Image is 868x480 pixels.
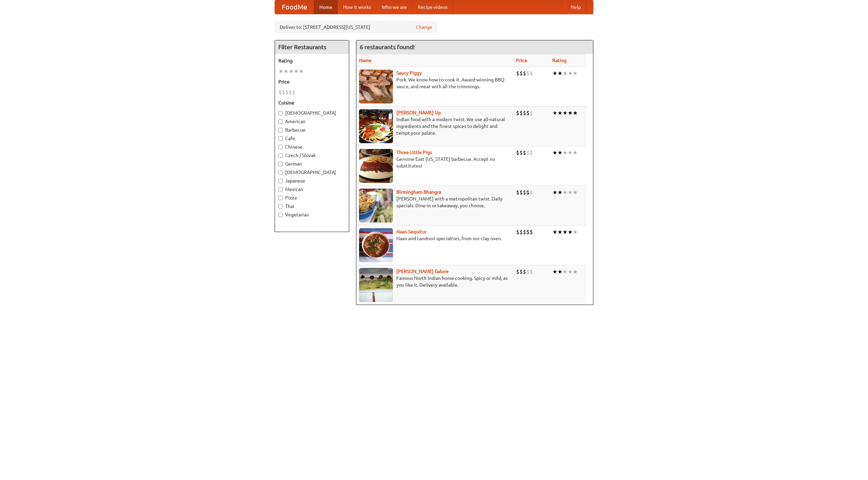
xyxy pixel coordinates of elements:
[359,149,393,183] img: littlepigs.jpg
[552,228,557,236] li: ★
[278,128,283,132] input: Barbecue
[523,149,526,156] li: $
[278,78,346,85] h5: Price
[285,89,289,96] li: $
[292,89,295,96] li: $
[519,149,523,156] li: $
[519,268,523,275] li: $
[278,135,346,142] label: Cafe
[396,269,449,274] a: [PERSON_NAME] Galore
[278,99,346,106] h5: Cuisine
[530,109,533,117] li: $
[359,58,372,63] a: Name
[278,170,283,175] input: [DEMOGRAPHIC_DATA]
[278,203,346,210] label: Thai
[278,111,283,115] input: [DEMOGRAPHIC_DATA]
[359,275,511,288] p: Famous North Indian home cooking. Spicy or mild, as you like it. Delivery available.
[278,127,346,133] label: Barbecue
[516,268,519,275] li: $
[526,189,530,196] li: $
[557,70,563,77] li: ★
[278,187,283,192] input: Mexican
[573,70,578,77] li: ★
[516,58,527,63] a: Price
[278,143,346,150] label: Chinese
[573,149,578,156] li: ★
[573,189,578,196] li: ★
[530,228,533,236] li: $
[275,21,437,33] div: Deliver to: [STREET_ADDRESS][US_STATE]
[278,110,346,116] label: [DEMOGRAPHIC_DATA]
[552,189,557,196] li: ★
[516,189,519,196] li: $
[563,268,568,275] li: ★
[552,149,557,156] li: ★
[396,70,422,76] a: Saucy Piggy
[526,228,530,236] li: $
[573,228,578,236] li: ★
[519,109,523,117] li: $
[278,196,283,200] input: Pizza
[516,70,519,77] li: $
[557,149,563,156] li: ★
[519,70,523,77] li: $
[530,70,533,77] li: $
[278,119,283,124] input: American
[278,179,283,183] input: Japanese
[396,229,427,234] a: Naan Sequitur
[573,109,578,117] li: ★
[573,268,578,275] li: ★
[294,68,299,75] li: ★
[557,109,563,117] li: ★
[416,24,432,31] a: Change
[359,116,511,136] p: Indian food with a modern twist. We use all-natural ingredients and the finest spices to delight ...
[376,0,412,14] a: Who we are
[359,76,511,90] p: Pork. We know how to cook it. Award-winning BBQ sauce, and meat with all the trimmings.
[359,156,511,169] p: Genuine East [US_STATE] barbecue. Accept no substitutes!
[283,68,289,75] li: ★
[565,0,586,14] a: Help
[359,228,393,262] img: naansequitur.jpg
[563,149,568,156] li: ★
[278,57,346,64] h5: Rating
[359,189,393,223] img: bhangra.jpg
[289,68,294,75] li: ★
[526,268,530,275] li: $
[396,150,432,155] a: Three Little Pigs
[568,149,573,156] li: ★
[412,0,453,14] a: Recipe videos
[396,110,441,115] b: [PERSON_NAME] Up
[359,235,511,242] p: Naan and tandoori specialties, from our clay oven.
[568,228,573,236] li: ★
[314,0,338,14] a: Home
[552,58,567,63] a: Rating
[530,268,533,275] li: $
[359,70,393,103] img: saucy.jpg
[552,70,557,77] li: ★
[563,109,568,117] li: ★
[526,109,530,117] li: $
[278,89,282,96] li: $
[360,44,415,50] ng-pluralize: 6 restaurants found!
[530,149,533,156] li: $
[278,136,283,141] input: Cafe
[278,162,283,166] input: German
[563,70,568,77] li: ★
[359,268,393,302] img: currygalore.jpg
[557,228,563,236] li: ★
[526,149,530,156] li: $
[516,149,519,156] li: $
[278,186,346,193] label: Mexican
[278,211,346,218] label: Vegetarian
[563,228,568,236] li: ★
[278,160,346,167] label: German
[278,153,283,158] input: Czech / Slovak
[523,70,526,77] li: $
[278,213,283,217] input: Vegetarian
[519,189,523,196] li: $
[526,70,530,77] li: $
[275,40,349,54] h4: Filter Restaurants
